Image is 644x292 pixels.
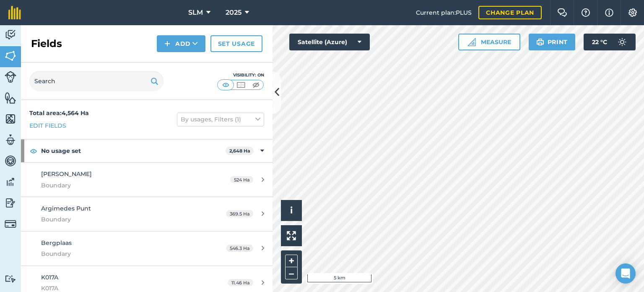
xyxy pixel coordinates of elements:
button: i [281,200,302,221]
div: No usage set2,648 Ha [21,139,273,162]
img: svg+xml;base64,PD94bWwgdmVyc2lvbj0iMS4wIiBlbmNvZGluZz0idXRmLTgiPz4KPCEtLSBHZW5lcmF0b3I6IEFkb2JlIE... [5,29,16,41]
h2: Fields [31,37,62,50]
button: By usages, Filters (1) [177,113,264,126]
span: 524 Ha [230,176,253,183]
img: svg+xml;base64,PD94bWwgdmVyc2lvbj0iMS4wIiBlbmNvZGluZz0idXRmLTgiPz4KPCEtLSBHZW5lcmF0b3I6IEFkb2JlIE... [614,34,631,50]
img: A question mark icon [581,8,591,17]
img: svg+xml;base64,PD94bWwgdmVyc2lvbj0iMS4wIiBlbmNvZGluZz0idXRmLTgiPz4KPCEtLSBHZW5lcmF0b3I6IEFkb2JlIE... [5,134,16,146]
a: Argimedes PuntBoundary369.5 Ha [21,197,273,231]
img: svg+xml;base64,PHN2ZyB4bWxucz0iaHR0cDovL3d3dy53My5vcmcvMjAwMC9zdmciIHdpZHRoPSI1MCIgaGVpZ2h0PSI0MC... [251,81,261,89]
a: BergplaasBoundary546.3 Ha [21,231,273,266]
img: svg+xml;base64,PHN2ZyB4bWxucz0iaHR0cDovL3d3dy53My5vcmcvMjAwMC9zdmciIHdpZHRoPSIxOCIgaGVpZ2h0PSIyNC... [30,146,37,156]
span: 2025 [226,8,241,18]
img: svg+xml;base64,PD94bWwgdmVyc2lvbj0iMS4wIiBlbmNvZGluZz0idXRmLTgiPz4KPCEtLSBHZW5lcmF0b3I6IEFkb2JlIE... [5,275,16,283]
span: Boundary [41,215,199,224]
span: SLM [188,8,203,18]
button: Print [529,34,576,50]
img: fieldmargin Logo [8,6,21,19]
button: Satellite (Azure) [289,34,370,50]
span: Boundary [41,249,199,258]
img: svg+xml;base64,PHN2ZyB4bWxucz0iaHR0cDovL3d3dy53My5vcmcvMjAwMC9zdmciIHdpZHRoPSIxNyIgaGVpZ2h0PSIxNy... [605,8,613,18]
img: svg+xml;base64,PHN2ZyB4bWxucz0iaHR0cDovL3d3dy53My5vcmcvMjAwMC9zdmciIHdpZHRoPSIxOSIgaGVpZ2h0PSIyNC... [536,37,544,47]
strong: Total area : 4,564 Ha [29,109,89,117]
button: Add [157,35,205,52]
a: Change plan [478,6,542,19]
span: [PERSON_NAME] [41,170,92,178]
button: Measure [458,34,520,50]
img: svg+xml;base64,PHN2ZyB4bWxucz0iaHR0cDovL3d3dy53My5vcmcvMjAwMC9zdmciIHdpZHRoPSI1NiIgaGVpZ2h0PSI2MC... [5,113,16,125]
img: svg+xml;base64,PD94bWwgdmVyc2lvbj0iMS4wIiBlbmNvZGluZz0idXRmLTgiPz4KPCEtLSBHZW5lcmF0b3I6IEFkb2JlIE... [5,155,16,167]
button: + [285,255,298,267]
span: Argimedes Punt [41,205,91,212]
span: 369.5 Ha [226,210,253,217]
a: [PERSON_NAME]Boundary524 Ha [21,163,273,197]
div: Open Intercom Messenger [615,263,636,284]
img: svg+xml;base64,PHN2ZyB4bWxucz0iaHR0cDovL3d3dy53My5vcmcvMjAwMC9zdmciIHdpZHRoPSIxOSIgaGVpZ2h0PSIyNC... [151,76,158,86]
span: i [290,205,293,216]
img: A cog icon [628,8,638,17]
img: svg+xml;base64,PD94bWwgdmVyc2lvbj0iMS4wIiBlbmNvZGluZz0idXRmLTgiPz4KPCEtLSBHZW5lcmF0b3I6IEFkb2JlIE... [5,197,16,209]
span: Boundary [41,181,199,190]
span: 11.46 Ha [228,279,253,286]
img: svg+xml;base64,PHN2ZyB4bWxucz0iaHR0cDovL3d3dy53My5vcmcvMjAwMC9zdmciIHdpZHRoPSIxNCIgaGVpZ2h0PSIyNC... [164,39,170,49]
a: Set usage [210,35,262,52]
img: Two speech bubbles overlapping with the left bubble in the forefront [557,8,567,17]
strong: 2,648 Ha [229,148,250,154]
div: Visibility: On [217,72,264,79]
button: – [285,267,298,279]
img: svg+xml;base64,PD94bWwgdmVyc2lvbj0iMS4wIiBlbmNvZGluZz0idXRmLTgiPz4KPCEtLSBHZW5lcmF0b3I6IEFkb2JlIE... [5,176,16,188]
span: K017A [41,274,58,281]
span: Bergplaas [41,239,72,247]
a: Edit fields [29,121,66,130]
strong: No usage set [41,139,226,162]
img: svg+xml;base64,PHN2ZyB4bWxucz0iaHR0cDovL3d3dy53My5vcmcvMjAwMC9zdmciIHdpZHRoPSI1NiIgaGVpZ2h0PSI2MC... [5,92,16,104]
span: 546.3 Ha [226,245,253,252]
input: Search [29,71,164,91]
img: svg+xml;base64,PHN2ZyB4bWxucz0iaHR0cDovL3d3dy53My5vcmcvMjAwMC9zdmciIHdpZHRoPSI1MCIgaGVpZ2h0PSI0MC... [236,81,246,89]
img: Four arrows, one pointing top left, one top right, one bottom right and the last bottom left [287,231,296,240]
img: svg+xml;base64,PHN2ZyB4bWxucz0iaHR0cDovL3d3dy53My5vcmcvMjAwMC9zdmciIHdpZHRoPSI1MCIgaGVpZ2h0PSI0MC... [221,81,231,89]
img: svg+xml;base64,PD94bWwgdmVyc2lvbj0iMS4wIiBlbmNvZGluZz0idXRmLTgiPz4KPCEtLSBHZW5lcmF0b3I6IEFkb2JlIE... [5,71,16,83]
span: Current plan : PLUS [416,8,472,17]
span: 22 ° C [592,34,607,50]
button: 22 °C [584,34,636,50]
img: Ruler icon [467,38,476,46]
img: svg+xml;base64,PD94bWwgdmVyc2lvbj0iMS4wIiBlbmNvZGluZz0idXRmLTgiPz4KPCEtLSBHZW5lcmF0b3I6IEFkb2JlIE... [5,218,16,230]
img: svg+xml;base64,PHN2ZyB4bWxucz0iaHR0cDovL3d3dy53My5vcmcvMjAwMC9zdmciIHdpZHRoPSI1NiIgaGVpZ2h0PSI2MC... [5,50,16,62]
